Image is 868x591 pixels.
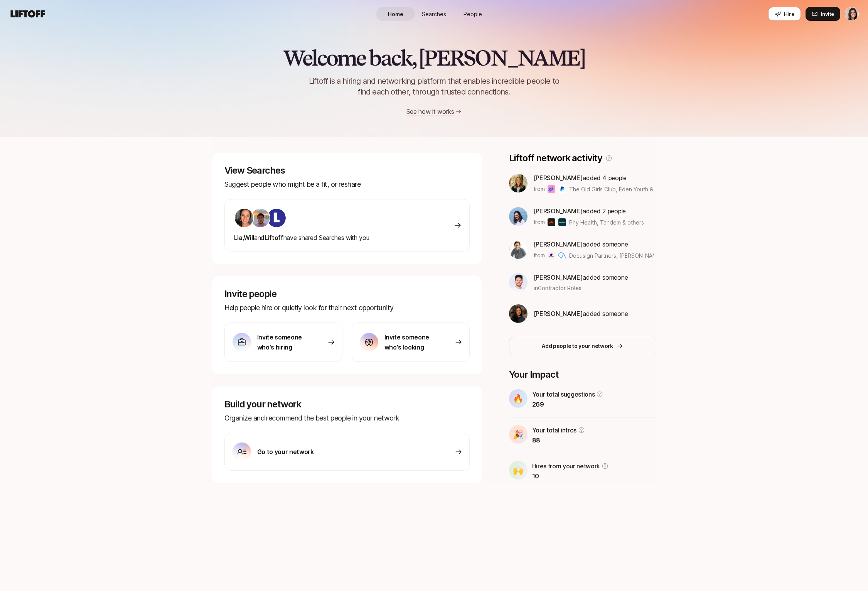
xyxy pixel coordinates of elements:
a: Home [376,7,415,21]
p: from [534,251,545,260]
span: Docusign Partners, [PERSON_NAME] & others [569,252,685,259]
button: Invite [806,7,840,21]
p: View Searches [224,165,470,176]
div: 🙌 [509,461,528,480]
span: [PERSON_NAME] [534,274,583,281]
img: 1c2a36a1_4ad1_4520_8121_3d2b902da1ef.jpg [509,273,528,292]
span: in Contractor Roles [534,284,581,292]
span: and [254,234,265,241]
a: Searches [415,7,453,21]
img: ACg8ocKIuO9-sklR2KvA8ZVJz4iZ_g9wtBiQREC3t8A94l4CTg=s160-c [267,209,286,227]
span: have shared Searches with you [234,234,369,241]
span: The Old Girls Club, Eden Youth & others [569,186,671,192]
span: Searches [422,10,446,18]
p: Invite people [224,289,470,299]
h2: Welcome back, [PERSON_NAME] [283,46,585,69]
span: Phy Health, Tandem & others [569,218,644,226]
p: Organize and recommend the best people in your network [224,413,470,424]
p: Help people hire or quietly look for their next opportunity [224,302,470,313]
span: Liftoff [265,234,283,241]
p: added 2 people [534,206,644,216]
span: [PERSON_NAME] [534,240,583,248]
p: Invite someone who's hiring [257,332,311,352]
p: 10 [532,471,609,481]
p: Your total intros [532,425,577,435]
p: Suggest people who might be a fit, or reshare [224,179,470,190]
p: added someone [534,239,654,249]
p: Your Impact [509,369,656,380]
p: Invite someone who's looking [384,332,438,352]
img: Eleanor Morgan [845,7,858,20]
img: d8171d0d_cd14_41e6_887c_717ee5808693.jpg [509,240,528,259]
p: added 4 people [534,173,654,183]
button: Hire [768,7,801,21]
img: 3b21b1e9_db0a_4655_a67f_ab9b1489a185.jpg [509,207,528,226]
p: Build your network [224,399,470,410]
span: Will [244,234,254,241]
img: Phy Health [548,218,555,226]
button: Add people to your network [509,337,656,355]
img: Docusign Partners [548,252,555,259]
img: 336c1f73_0079_4b9d_8b9f_99816f6e7813.jpg [509,304,528,323]
span: Invite [821,10,834,18]
p: from [534,184,545,194]
p: from [534,218,545,227]
div: 🔥 [509,389,528,408]
p: Liftoff network activity [509,153,602,164]
p: 269 [532,399,603,409]
span: [PERSON_NAME] [534,310,583,317]
button: Eleanor Morgan [845,7,859,21]
img: ACg8ocJgLS4_X9rs-p23w7LExaokyEoWgQo9BGx67dOfttGDosg=s160-c [251,209,270,227]
div: 🎉 [509,425,528,444]
a: See how it works [406,108,454,115]
img: add89ea6_fb14_440a_9630_c54da93ccdde.jpg [509,174,528,192]
span: Lia [234,234,243,241]
p: Liftoff is a hiring and networking platform that enables incredible people to find each other, th... [296,76,572,97]
p: added someone [534,309,628,319]
span: Home [388,10,403,18]
img: CLARA Analytics [558,252,566,259]
span: Hire [784,10,794,18]
p: Hires from your network [532,461,600,471]
span: [PERSON_NAME] [534,174,583,182]
img: 490561b5_2133_45f3_8e39_178badb376a1.jpg [235,209,253,227]
img: The Old Girls Club [548,185,555,193]
span: People [463,10,482,18]
a: People [453,7,492,21]
img: Eden Youth [558,185,566,193]
p: added someone [534,272,628,282]
span: , [243,234,244,241]
p: Go to your network [257,447,314,457]
img: Tandem [558,218,566,226]
p: Add people to your network [542,341,613,351]
span: [PERSON_NAME] [534,207,583,215]
p: 88 [532,435,585,445]
p: Your total suggestions [532,389,595,399]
